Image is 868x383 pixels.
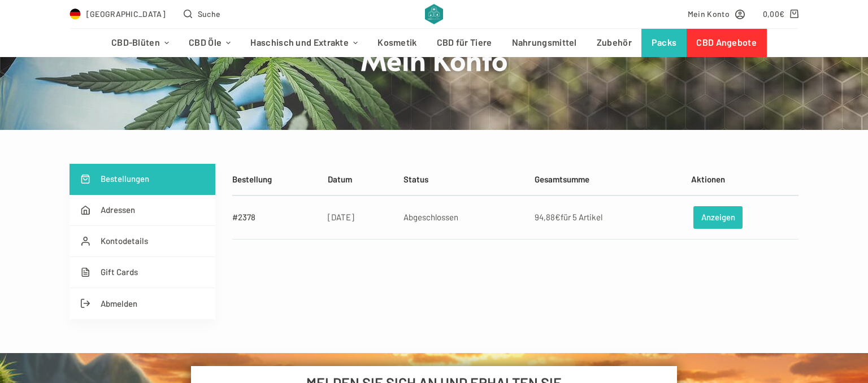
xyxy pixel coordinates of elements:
a: Anzeigen [693,206,743,229]
span: € [555,212,561,222]
span: Mein Konto [688,7,730,20]
a: Kontodetails [70,226,215,257]
td: für 5 Artikel [528,195,685,240]
td: Abgeschlossen [397,195,528,240]
a: CBD Öle [179,29,241,57]
a: Shopping cart [763,7,798,20]
a: Gift Cards [70,257,215,288]
a: Zubehör [587,29,641,57]
span: 94,88 [535,212,561,222]
a: CBD-Blüten [101,29,179,57]
a: Packs [641,29,687,57]
time: [DATE] [328,212,354,222]
a: Mein Konto [688,7,745,20]
h1: Mein Konto [222,41,646,77]
span: Aktionen [691,174,725,184]
a: Kosmetik [368,29,427,57]
a: CBD für Tiere [427,29,502,57]
nav: Header-Menü [101,29,766,57]
span: [GEOGRAPHIC_DATA] [86,7,166,20]
a: Bestellungen [70,164,215,195]
a: CBD Angebote [687,29,767,57]
bdi: 0,00 [763,9,785,19]
span: Gesamtsumme [535,174,589,184]
a: Adressen [70,195,215,226]
img: DE Flag [70,8,81,20]
span: € [779,9,784,19]
span: Bestellung [232,174,272,184]
a: Abmelden [70,288,215,319]
a: #2378 [232,212,255,222]
img: CBD Alchemy [425,4,442,24]
span: Datum [328,174,352,184]
a: Haschisch und Extrakte [241,29,368,57]
span: Suche [198,7,221,20]
button: Open search form [184,7,220,20]
span: Status [403,174,428,184]
a: Select Country [70,7,166,20]
a: Nahrungsmittel [502,29,587,57]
